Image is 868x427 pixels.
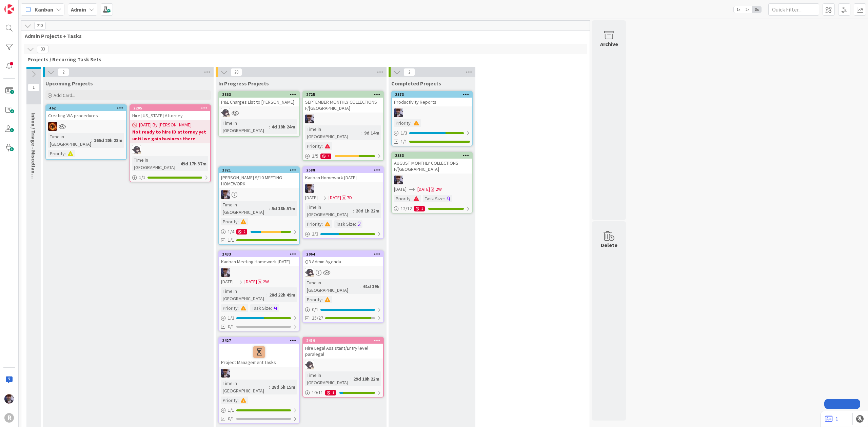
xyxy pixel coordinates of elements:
[600,40,618,48] div: Archive
[303,167,383,182] div: 2588Kanban Homework [DATE]
[303,91,383,113] div: 2725SEPTEMBER MONTHLY COLLECTIONS F/[GEOGRAPHIC_DATA]
[302,91,384,161] a: 2725SEPTEMBER MONTHLY COLLECTIONS F/[GEOGRAPHIC_DATA]MLTime in [GEOGRAPHIC_DATA]:9d 14mPriority:2/51
[302,337,384,398] a: 2419Hire Legal Assistant/Entry level paralegalKNTime in [GEOGRAPHIC_DATA]:29d 18h 22m10/111
[218,166,300,245] a: 2821[PERSON_NAME] 9/10 MEETING HOMEWORKMLTime in [GEOGRAPHIC_DATA]:5d 18h 57mPriority:1/421/1
[303,115,383,123] div: ML
[219,108,299,117] div: KN
[228,228,234,235] span: 1 / 4
[752,6,761,13] span: 3x
[362,129,381,137] div: 9d 14m
[320,154,331,159] div: 1
[305,142,322,150] div: Priority
[743,6,752,13] span: 2x
[305,184,314,193] img: ML
[392,176,472,184] div: ML
[305,371,351,386] div: Time in [GEOGRAPHIC_DATA]
[392,129,472,137] div: 1/3
[46,122,126,131] div: TR
[305,125,361,140] div: Time in [GEOGRAPHIC_DATA]
[401,138,407,145] span: 1/1
[347,194,352,201] div: 7D
[334,220,355,228] div: Task Size
[221,369,230,378] img: ML
[219,98,299,106] div: P&L Charges List to [PERSON_NAME]
[269,383,270,391] span: :
[303,344,383,359] div: Hire Legal Assistant/Entry level paralegal
[228,323,234,330] span: 0/1
[303,268,383,277] div: KN
[303,388,383,397] div: 10/111
[414,206,425,211] div: 1
[303,98,383,113] div: SEPTEMBER MONTHLY COLLECTIONS F/[GEOGRAPHIC_DATA]
[303,173,383,182] div: Kanban Homework [DATE]
[219,91,299,106] div: 2863P&L Charges List to [PERSON_NAME]
[392,91,472,98] div: 2373
[601,241,617,249] div: Delete
[305,268,314,277] img: KN
[34,22,46,30] span: 213
[48,133,91,148] div: Time in [GEOGRAPHIC_DATA]
[58,68,69,76] span: 2
[221,218,238,225] div: Priority
[303,91,383,98] div: 2725
[411,119,412,127] span: :
[27,56,578,63] span: Projects / Recurring Task Sets
[394,108,403,117] img: ML
[267,291,268,299] span: :
[48,150,65,157] div: Priority
[45,80,93,87] span: Upcoming Projects
[361,283,381,290] div: 61d 19h
[391,80,441,87] span: Completed Projects
[306,338,383,343] div: 2419
[271,304,272,312] span: :
[222,338,299,343] div: 2427
[734,6,743,13] span: 1x
[46,105,126,120] div: 462Creating WA procedures
[132,145,141,154] img: KN
[322,142,323,150] span: :
[401,205,412,212] span: 12 / 12
[361,129,362,137] span: :
[303,338,383,359] div: 2419Hire Legal Assistant/Entry level paralegal
[219,344,299,367] div: Project Management Tasks
[228,314,234,322] span: 1 / 2
[269,205,270,212] span: :
[228,237,234,244] span: 1/1
[392,98,472,106] div: Productivity Reports
[305,194,318,201] span: [DATE]
[179,160,208,167] div: 49d 17h 37m
[305,203,353,218] div: Time in [GEOGRAPHIC_DATA]
[49,106,126,110] div: 462
[392,159,472,174] div: AUGUST MONTHLY COLLECTIONS F/[GEOGRAPHIC_DATA]
[221,304,238,312] div: Priority
[219,314,299,322] div: 1/2
[130,104,211,182] a: 2205Hire [US_STATE] Attorney[DATE] By [PERSON_NAME]...Not ready to hire ID attorney yet until we ...
[139,174,145,181] span: 1 / 1
[228,415,234,422] span: 0/1
[303,305,383,314] div: 0/1
[46,111,126,120] div: Creating WA procedures
[219,167,299,173] div: 2821
[352,375,381,383] div: 29d 18h 22m
[219,257,299,266] div: Kanban Meeting Homework [DATE]
[219,167,299,188] div: 2821[PERSON_NAME] 9/10 MEETING HOMEWORK
[391,91,473,146] a: 2373Productivity ReportsMLPriority:1/31/1
[221,287,267,302] div: Time in [GEOGRAPHIC_DATA]
[219,251,299,257] div: 2433
[303,152,383,160] div: 2/51
[403,68,415,76] span: 2
[219,406,299,414] div: 1/1
[219,251,299,266] div: 2433Kanban Meeting Homework [DATE]
[228,407,234,414] span: 1 / 1
[394,176,403,184] img: ML
[329,194,341,201] span: [DATE]
[768,3,819,16] input: Quick Filter...
[351,375,352,383] span: :
[221,119,269,134] div: Time in [GEOGRAPHIC_DATA]
[219,338,299,344] div: 2427
[71,6,86,13] b: Admin
[4,4,14,14] img: Visit kanbanzone.com
[54,92,75,98] span: Add Card...
[221,396,238,404] div: Priority
[130,105,210,120] div: 2205Hire [US_STATE] Attorney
